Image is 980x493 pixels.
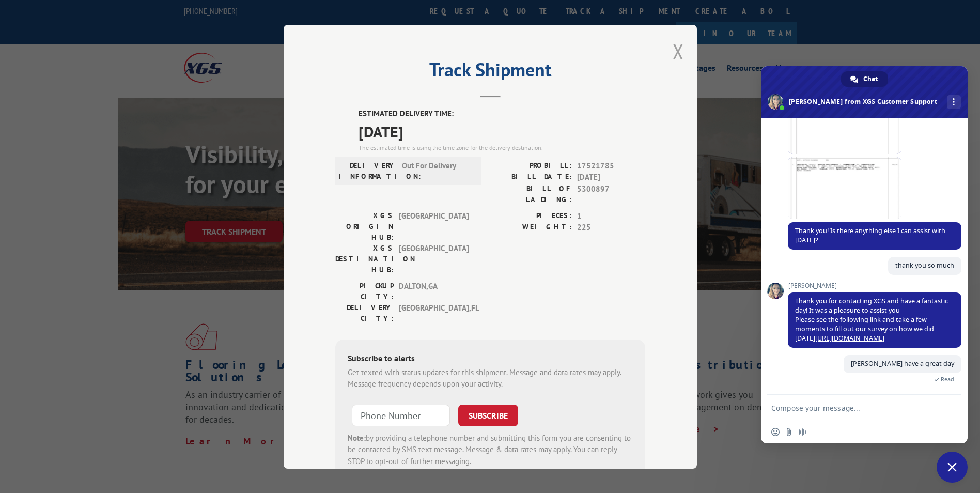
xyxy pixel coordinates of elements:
span: [PERSON_NAME] [788,282,961,289]
label: WEIGHT: [490,222,572,234]
span: Audio message [798,428,806,436]
label: PIECES: [490,210,572,222]
label: PROBILL: [490,160,572,172]
button: Close modal [673,38,684,65]
strong: Note: [348,433,366,442]
span: 5300897 [577,183,645,205]
span: [DATE] [359,119,645,143]
textarea: Compose your message... [771,404,935,413]
span: 225 [577,222,645,234]
span: Thank you! Is there anything else I can assist with [DATE]? [795,226,945,244]
div: Get texted with status updates for this shipment. Message and data rates may apply. Message frequ... [348,366,633,390]
span: Chat [863,71,878,87]
span: 1 [577,210,645,222]
span: [DATE] [577,172,645,183]
span: [GEOGRAPHIC_DATA] [399,210,469,242]
span: DALTON , GA [399,280,469,302]
label: BILL OF LADING: [490,183,572,205]
label: ESTIMATED DELIVERY TIME: [359,108,645,120]
button: SUBSCRIBE [458,404,518,426]
div: More channels [947,95,961,109]
span: Out For Delivery [402,160,472,181]
span: [GEOGRAPHIC_DATA] , FL [399,302,469,323]
label: XGS ORIGIN HUB: [335,210,394,242]
label: DELIVERY INFORMATION: [338,160,397,181]
span: Thank you for contacting XGS and have a fantastic day! It was a pleasure to assist you Please see... [795,297,948,343]
span: thank you so much [895,261,954,270]
div: Subscribe to alerts [348,351,633,366]
div: The estimated time is using the time zone for the delivery destination. [359,143,645,152]
label: BILL DATE: [490,172,572,183]
span: [PERSON_NAME] have a great day [851,359,954,368]
label: PICKUP CITY: [335,280,394,302]
div: Chat [841,71,888,87]
label: DELIVERY CITY: [335,302,394,323]
span: 17521785 [577,160,645,172]
a: [URL][DOMAIN_NAME] [815,334,884,343]
span: [GEOGRAPHIC_DATA] [399,242,469,275]
div: by providing a telephone number and submitting this form you are consenting to be contacted by SM... [348,432,633,467]
label: XGS DESTINATION HUB: [335,242,394,275]
div: Close chat [937,452,968,483]
input: Phone Number [352,404,450,426]
span: Insert an emoji [771,428,780,436]
span: Read [941,376,954,383]
span: Send a file [785,428,793,436]
h2: Track Shipment [335,63,645,82]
